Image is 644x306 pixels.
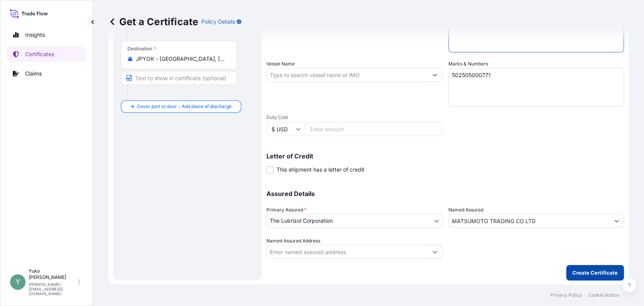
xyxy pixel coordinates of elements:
p: Assured Details [266,191,624,197]
input: Assured Name [449,214,610,228]
span: This shipment has a letter of credit [276,166,364,174]
label: Vessel Name [266,60,295,68]
p: Policy Details [201,18,235,26]
div: Destination [127,46,156,52]
button: Show suggestions [610,214,623,228]
p: Create Certificate [572,269,618,277]
label: Marks & Numbers [448,60,488,68]
button: The Lubrizol Corporation [266,214,442,228]
p: Get a Certificate [108,15,198,28]
input: Text to appear on certificate [121,71,237,85]
input: Type to search vessel name or IMO [267,68,428,82]
p: Certificates [25,50,54,58]
p: Yuko [PERSON_NAME] [29,268,77,280]
p: Insights [25,31,45,39]
span: The Lubrizol Corporation [270,217,333,225]
span: Cover port to door - Add place of discharge [137,103,232,110]
span: Primary Assured [266,206,306,214]
input: Destination [136,55,227,63]
button: Show suggestions [428,68,442,82]
a: Claims [7,66,86,81]
input: Named Assured Address [267,245,428,259]
p: [PERSON_NAME][EMAIL_ADDRESS][DOMAIN_NAME] [29,282,77,296]
input: Enter amount [305,122,442,136]
a: Cookie Notice [588,292,619,298]
button: Cover port to door - Add place of discharge [121,100,241,113]
a: Privacy Policy [550,292,582,298]
p: Claims [25,70,42,77]
span: Y [15,278,20,286]
label: Named Assured [448,206,483,214]
span: Duty Cost [266,114,442,120]
button: Create Certificate [566,265,624,280]
a: Certificates [7,46,86,62]
a: Insights [7,27,86,43]
label: Named Assured Address [266,237,320,245]
button: Show suggestions [428,245,442,259]
p: Letter of Credit [266,153,624,159]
